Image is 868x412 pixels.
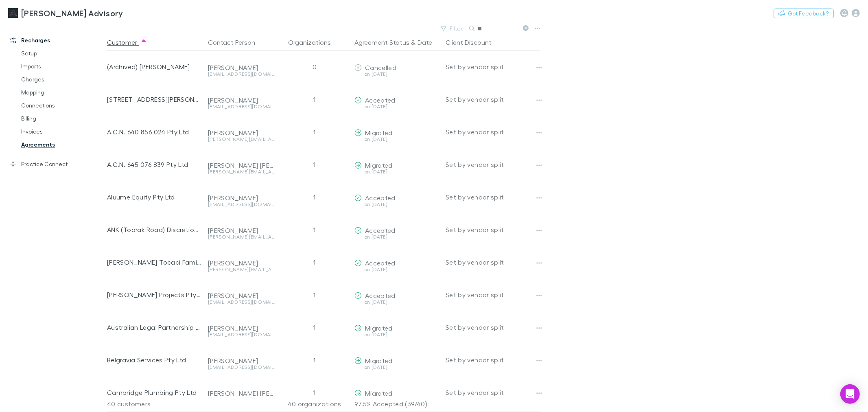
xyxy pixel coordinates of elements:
span: Migrated [365,129,393,136]
a: Mapping [13,86,112,99]
div: [PERSON_NAME][EMAIL_ADDRESS][DOMAIN_NAME] [208,234,275,239]
div: [PERSON_NAME] Tocaci Family Trust [107,246,201,278]
button: Contact Person [208,34,265,50]
div: [PERSON_NAME] [208,259,275,267]
div: 40 customers [107,396,205,412]
div: [PERSON_NAME] [208,357,275,365]
button: Filter [437,24,468,33]
a: Recharges [2,34,112,47]
div: Open Intercom Messenger [840,384,860,404]
span: Accepted [365,194,396,202]
button: Date [418,34,432,50]
span: Accepted [365,259,396,267]
div: Belgravia Services Pty Ltd [107,344,201,376]
div: on [DATE] [354,202,439,207]
button: Got Feedback? [774,9,834,18]
a: Setup [13,47,112,60]
div: A.C.N. 640 856 024 Pty Ltd [107,116,201,148]
div: 1 [278,344,351,376]
div: Set by vendor split [446,83,540,116]
div: 1 [278,181,351,213]
button: Organizations [289,34,341,50]
div: 1 [278,278,351,311]
a: Invoices [13,125,112,138]
div: on [DATE] [354,137,439,142]
div: ANK (Toorak Road) Discretionary Trust [107,213,201,246]
div: [PERSON_NAME] [PERSON_NAME] [208,161,275,169]
button: Client Discount [446,34,501,50]
div: (Archived) [PERSON_NAME] [107,50,201,83]
div: [EMAIL_ADDRESS][DOMAIN_NAME] [208,104,275,109]
div: [PERSON_NAME] [208,129,275,137]
div: [EMAIL_ADDRESS][DOMAIN_NAME] [208,365,275,370]
div: 40 organizations [278,396,351,412]
div: Set by vendor split [446,344,540,376]
div: [STREET_ADDRESS][PERSON_NAME] Unit Trust [107,83,201,116]
span: Migrated [365,389,393,397]
h3: [PERSON_NAME] Advisory [21,8,123,18]
div: 1 [278,116,351,148]
div: Set by vendor split [446,116,540,148]
div: 1 [278,376,351,409]
a: Billing [13,112,112,125]
a: Connections [13,99,112,112]
div: Set by vendor split [446,181,540,213]
div: 1 [278,83,351,116]
div: Set by vendor split [446,50,540,83]
div: Set by vendor split [446,311,540,344]
div: Set by vendor split [446,148,540,181]
div: 1 [278,213,351,246]
div: [EMAIL_ADDRESS][DOMAIN_NAME] [208,332,275,337]
a: Practice Connect [2,158,112,171]
p: 97.5% Accepted (39/40) [354,396,439,412]
a: [PERSON_NAME] Advisory [3,3,128,23]
div: [PERSON_NAME] [208,96,275,104]
div: [PERSON_NAME] [PERSON_NAME] [208,389,275,397]
div: [PERSON_NAME][EMAIL_ADDRESS][DOMAIN_NAME] [208,169,275,174]
div: on [DATE] [354,267,439,272]
div: 1 [278,148,351,181]
button: Customer [107,34,147,50]
div: [PERSON_NAME] [208,226,275,234]
span: Accepted [365,291,396,299]
div: Set by vendor split [446,213,540,246]
div: Australian Legal Partnership Pty Ltd [107,311,201,344]
span: Migrated [365,324,393,332]
a: Charges [13,73,112,86]
div: Cambridge Plumbing Pty Ltd [107,376,201,409]
span: Migrated [365,357,393,364]
img: Liston Newton Advisory's Logo [8,8,18,18]
a: Imports [13,60,112,73]
span: Cancelled [365,64,396,71]
div: [PERSON_NAME][EMAIL_ADDRESS][DOMAIN_NAME] [208,137,275,142]
div: [PERSON_NAME] [208,64,275,72]
div: [PERSON_NAME] [208,324,275,332]
span: Migrated [365,161,393,169]
div: Set by vendor split [446,246,540,278]
div: 1 [278,246,351,278]
div: [EMAIL_ADDRESS][DOMAIN_NAME] [208,202,275,207]
div: 1 [278,311,351,344]
div: [EMAIL_ADDRESS][DOMAIN_NAME] [208,72,275,77]
div: [PERSON_NAME] [208,194,275,202]
div: 0 [278,50,351,83]
div: & [354,34,439,50]
div: Set by vendor split [446,278,540,311]
div: on [DATE] [354,300,439,305]
div: on [DATE] [354,104,439,109]
div: on [DATE] [354,365,439,370]
div: on [DATE] [354,234,439,239]
div: on [DATE] [354,169,439,174]
div: on [DATE] [354,332,439,337]
div: [EMAIL_ADDRESS][DOMAIN_NAME] [208,300,275,305]
div: Aluume Equity Pty Ltd [107,181,201,213]
a: Agreements [13,138,112,151]
div: [PERSON_NAME] [208,291,275,300]
div: on [DATE] [354,72,439,77]
span: Accepted [365,96,396,104]
div: [PERSON_NAME][EMAIL_ADDRESS][PERSON_NAME][DOMAIN_NAME] [208,267,275,272]
button: Agreement Status [354,34,409,50]
span: Accepted [365,226,396,234]
div: Set by vendor split [446,376,540,409]
div: A.C.N. 645 076 839 Pty Ltd [107,148,201,181]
